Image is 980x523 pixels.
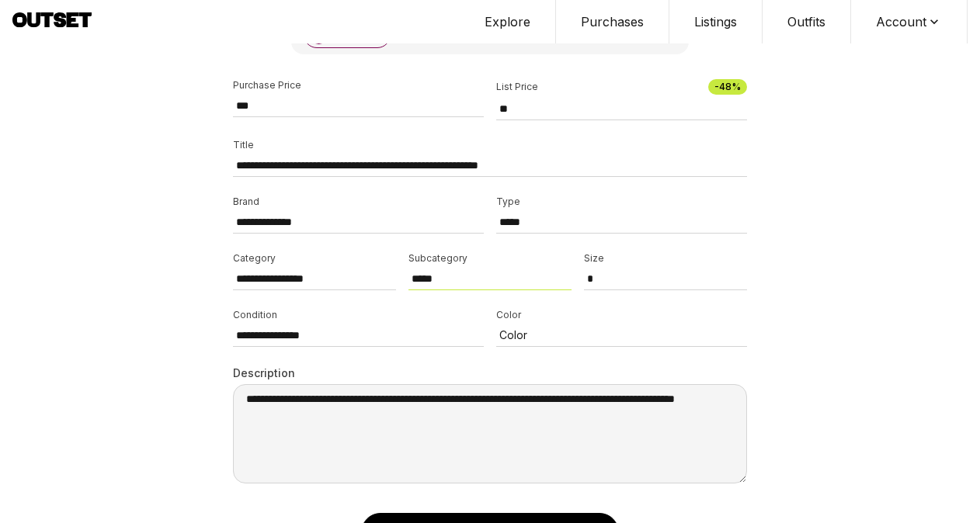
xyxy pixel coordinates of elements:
[233,139,747,151] p: Title
[496,309,747,321] p: Color
[233,365,747,381] p: Description
[584,252,747,265] p: Size
[499,327,722,343] p: Color
[496,196,747,208] p: Type
[408,252,572,265] p: Subcategory
[233,252,396,265] p: Category
[233,79,484,92] p: Purchase Price
[233,196,484,208] p: Brand
[233,309,484,321] p: Condition
[496,81,538,93] p: List Price
[708,79,747,95] span: -48 %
